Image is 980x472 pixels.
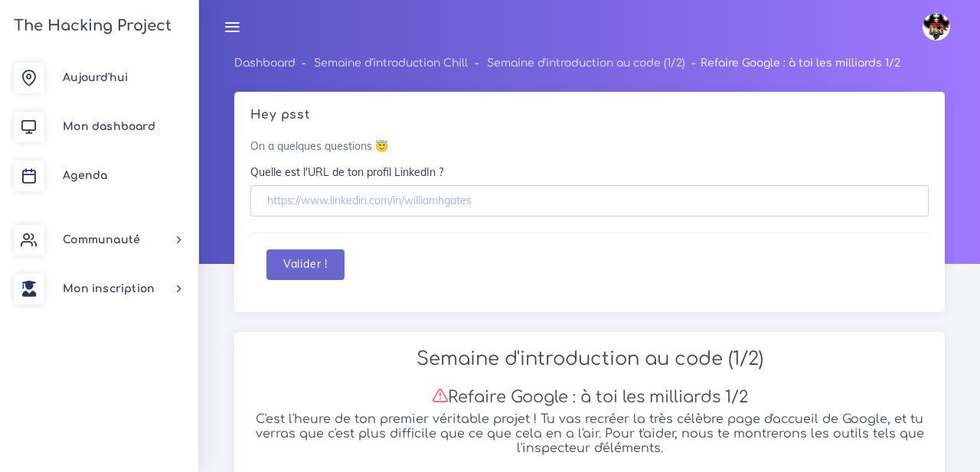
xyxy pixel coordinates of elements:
span: Aujourd'hui [63,72,128,83]
h5: Hey psst [250,108,929,122]
span: Mon inscription [63,283,155,295]
a: Semaine d'introduction au code (1/2) [487,57,685,69]
h5: C'est l'heure de ton premier véritable projet ! Tu vas recréer la très célèbre page d'accueil de ... [250,412,929,456]
li: Refaire Google : à toi les milliards 1/2 [685,54,900,73]
input: https://www.linkedin.com/in/williamhgates [250,185,929,216]
p: On a quelques questions 😇 [250,138,929,154]
a: Dashboard [234,57,296,69]
label: Quelle est l'URL de ton profil LinkedIn ? [250,164,443,180]
a: Semaine d'introduction Chill [314,57,468,69]
span: Agenda [63,170,107,181]
h3: The Hacking Project [9,18,171,34]
span: Mon dashboard [63,121,155,132]
img: avatar [923,13,950,41]
span: Communauté [63,234,140,246]
button: Valider ! [266,249,345,281]
h2: Semaine d'introduction au code (1/2) [250,348,929,370]
h3: Refaire Google : à toi les milliards 1/2 [250,387,929,407]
